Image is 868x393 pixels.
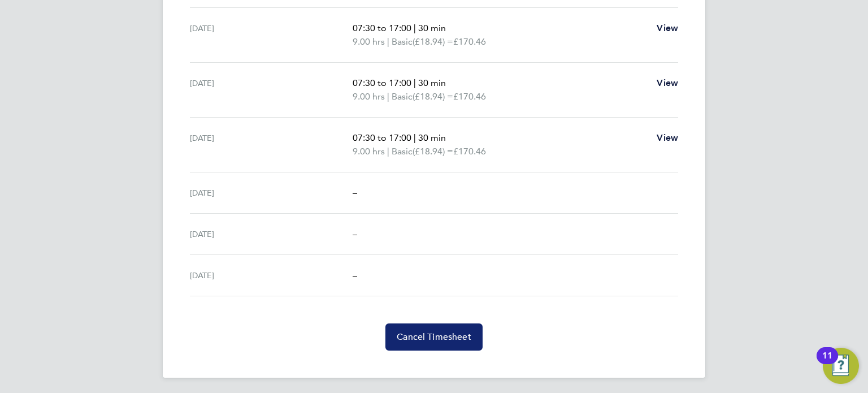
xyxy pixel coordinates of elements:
div: [DATE] [190,186,353,200]
span: | [387,146,389,157]
a: View [657,21,678,35]
span: | [387,91,389,102]
span: 9.00 hrs [353,36,385,47]
span: 30 min [418,23,446,33]
span: (£18.94) = [413,146,453,157]
span: Basic [392,145,413,158]
a: View [657,131,678,145]
div: 11 [822,356,832,370]
span: (£18.94) = [413,36,453,47]
div: [DATE] [190,76,353,103]
span: Basic [392,35,413,49]
span: 30 min [418,77,446,88]
span: 9.00 hrs [353,91,385,102]
span: View [657,132,678,143]
div: [DATE] [190,227,353,241]
a: View [657,76,678,90]
span: | [414,23,416,33]
span: – [353,228,357,239]
span: | [414,77,416,88]
span: – [353,270,357,280]
span: 07:30 to 17:00 [353,132,411,143]
div: [DATE] [190,131,353,158]
span: 9.00 hrs [353,146,385,157]
span: 07:30 to 17:00 [353,23,411,33]
span: Basic [392,90,413,103]
span: £170.46 [453,146,486,157]
span: (£18.94) = [413,91,453,102]
span: £170.46 [453,91,486,102]
span: 07:30 to 17:00 [353,77,411,88]
span: £170.46 [453,36,486,47]
span: View [657,77,678,88]
span: Cancel Timesheet [397,331,471,343]
button: Open Resource Center, 11 new notifications [823,348,859,384]
button: Cancel Timesheet [385,323,483,351]
span: | [414,132,416,143]
span: | [387,36,389,47]
span: 30 min [418,132,446,143]
div: [DATE] [190,269,353,282]
div: [DATE] [190,21,353,49]
span: View [657,23,678,33]
span: – [353,187,357,198]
